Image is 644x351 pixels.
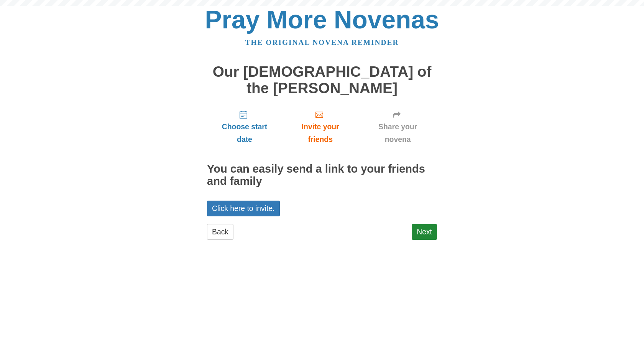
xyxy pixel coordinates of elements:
a: Pray More Novenas [205,5,439,34]
a: Invite your friends [282,104,358,150]
span: Share your novena [366,120,429,146]
a: The original novena reminder [245,38,399,46]
h2: You can easily send a link to your friends and family [207,163,437,188]
a: Click here to invite. [207,201,280,216]
span: Invite your friends [290,120,351,146]
a: Share your novena [358,104,437,150]
a: Choose start date [207,104,282,150]
span: Choose start date [215,120,274,146]
a: Back [207,224,233,240]
a: Next [412,224,437,240]
h1: Our [DEMOGRAPHIC_DATA] of the [PERSON_NAME] [207,64,437,96]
